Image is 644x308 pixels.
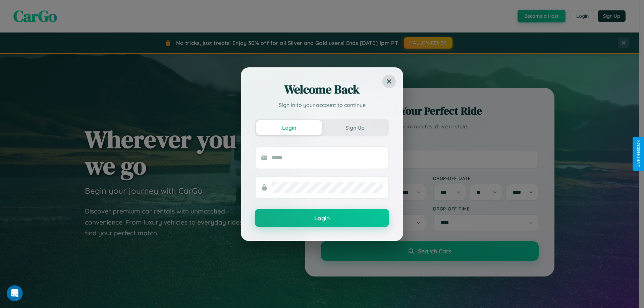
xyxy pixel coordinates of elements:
[256,120,322,135] button: Login
[255,81,389,98] h2: Welcome Back
[255,209,389,227] button: Login
[636,140,641,168] div: Give Feedback
[322,120,388,135] button: Sign Up
[255,101,389,109] p: Sign in to your account to continue
[7,285,23,301] iframe: Intercom live chat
